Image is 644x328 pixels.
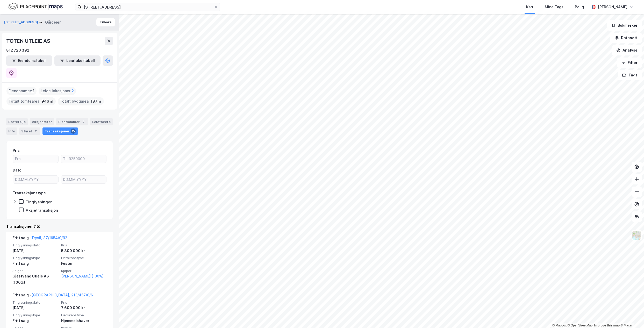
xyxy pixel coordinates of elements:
[618,303,644,328] iframe: Chat Widget
[26,208,58,213] div: Aksjetransaksjon
[61,260,107,267] div: Fester
[41,98,54,104] span: 946 ㎡
[6,55,52,66] button: Eiendomstabell
[575,4,584,10] div: Bolig
[610,33,642,43] button: Datasett
[545,4,563,10] div: Mine Tags
[4,20,39,25] button: [STREET_ADDRESS]
[56,118,88,125] div: Eiendommer
[13,176,58,183] input: DD.MM.YYYY
[90,118,113,125] div: Leietakere
[12,292,93,300] div: Fritt salg -
[13,155,58,163] input: Fra
[612,45,642,55] button: Analyse
[12,256,58,260] span: Tinglysningstype
[61,248,107,254] div: 5 300 000 kr
[632,230,642,240] img: Z
[33,129,38,134] div: 2
[12,318,58,324] div: Fritt salg
[61,300,107,305] span: Pris
[32,88,34,94] span: 2
[6,87,37,95] div: Eiendommer :
[13,147,20,154] div: Pris
[6,118,28,125] div: Portefølje
[594,324,620,327] a: Improve this map
[61,305,107,311] div: 7 600 000 kr
[39,87,76,95] div: Leide lokasjoner :
[71,129,76,134] div: 15
[552,324,567,327] a: Mapbox
[42,127,78,135] div: Transaksjoner
[31,236,67,240] a: Trysil, 37/1654/0/92
[12,248,58,254] div: [DATE]
[31,293,93,297] a: [GEOGRAPHIC_DATA], 213/457/0/6
[618,70,642,80] button: Tags
[8,2,63,11] img: logo.f888ab2527a4732fd821a326f86c7f29.svg
[45,19,61,25] div: Gårdeier
[12,235,67,243] div: Fritt salg -
[12,300,58,305] span: Tinglysningsdato
[58,97,104,105] div: Totalt byggareal :
[568,324,593,327] a: OpenStreetMap
[6,47,29,53] div: 812 720 392
[96,18,115,26] button: Tilbake
[26,199,52,204] div: Tinglysninger
[12,273,58,286] div: Gjestvang Utleie AS (100%)
[12,305,58,311] div: [DATE]
[12,243,58,247] span: Tinglysningsdato
[607,20,642,31] button: Bokmerker
[61,269,107,273] span: Kjøper
[598,4,627,10] div: [PERSON_NAME]
[61,273,107,279] a: [PERSON_NAME] (100%)
[618,303,644,328] div: Kontrollprogram for chat
[526,4,533,10] div: Kart
[54,55,101,66] button: Leietakertabell
[6,97,56,105] div: Totalt tomteareal :
[6,127,17,135] div: Info
[19,127,40,135] div: Styret
[91,98,102,104] span: 187 ㎡
[61,318,107,324] div: Hjemmelshaver
[13,167,22,173] div: Dato
[82,3,214,11] input: Søk på adresse, matrikkel, gårdeiere, leietakere eller personer
[71,88,74,94] span: 2
[12,260,58,267] div: Fritt salg
[6,223,113,230] div: Transaksjoner (15)
[30,118,54,125] div: Aksjonærer
[61,176,106,183] input: DD.MM.YYYY
[617,58,642,68] button: Filter
[61,313,107,317] span: Eierskapstype
[61,256,107,260] span: Eierskapstype
[12,269,58,273] span: Selger
[61,155,106,163] input: Til 9250000
[81,119,86,124] div: 2
[6,37,51,45] div: TOTEN UTLEIE AS
[61,243,107,247] span: Pris
[12,313,58,317] span: Tinglysningstype
[13,190,46,196] div: Transaksjonstype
